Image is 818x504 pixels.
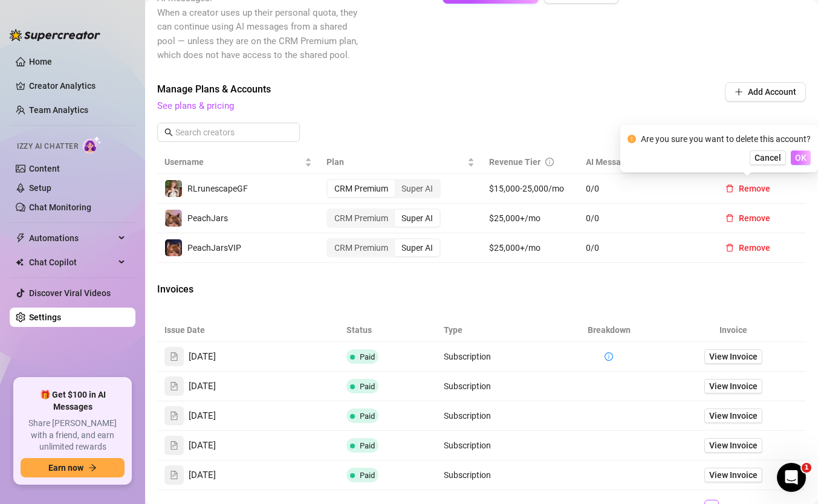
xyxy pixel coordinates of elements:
[360,382,375,391] span: Paid
[21,418,125,453] span: Share [PERSON_NAME] with a friend, and earn unlimited rewards
[586,182,701,195] span: 0 / 0
[482,204,579,233] td: $25,000+/mo
[628,135,636,143] span: exclamation-circle
[170,382,178,390] span: file-text
[29,183,51,193] a: Setup
[725,82,806,102] button: Add Account
[444,411,491,421] span: Subscription
[29,76,126,95] a: Creator Analytics
[187,213,228,223] span: PeachJars
[157,318,339,342] th: Issue Date
[586,212,701,225] span: 0 / 0
[170,471,178,479] span: file-text
[437,318,558,342] th: Type
[29,202,91,212] a: Chat Monitoring
[29,288,111,298] a: Discover Viral Videos
[326,238,441,257] div: segmented control
[88,464,97,472] span: arrow-right
[29,57,52,66] a: Home
[21,389,125,413] span: 🎁 Get $100 in AI Messages
[360,352,375,361] span: Paid
[187,243,241,253] span: PeachJarsVIP
[395,180,440,197] div: Super AI
[755,153,781,163] span: Cancel
[482,233,579,263] td: $25,000+/mo
[16,233,25,243] span: thunderbolt
[704,379,762,393] a: View Invoice
[704,349,762,364] a: View Invoice
[777,463,806,492] iframe: Intercom live chat
[157,82,643,97] span: Manage Plans & Accounts
[725,214,734,222] span: delete
[170,352,178,361] span: file-text
[83,136,102,153] img: AI Chatter
[725,244,734,252] span: delete
[444,381,491,391] span: Subscription
[29,253,115,272] span: Chat Copilot
[739,243,770,253] span: Remove
[319,150,481,174] th: Plan
[444,441,491,450] span: Subscription
[326,179,441,198] div: segmented control
[189,468,216,483] span: [DATE]
[339,318,437,342] th: Status
[444,470,491,480] span: Subscription
[709,409,758,422] span: View Invoice
[802,463,811,473] span: 1
[165,239,182,256] img: PeachJarsVIP
[725,184,734,193] span: delete
[360,471,375,480] span: Paid
[17,141,78,152] span: Izzy AI Chatter
[489,157,540,167] span: Revenue Tier
[579,150,709,174] th: AI Messages
[557,318,660,342] th: Breakdown
[709,439,758,452] span: View Invoice
[328,239,395,256] div: CRM Premium
[326,155,464,169] span: Plan
[586,241,701,254] span: 0 / 0
[444,352,491,361] span: Subscription
[165,210,182,227] img: PeachJars
[709,350,758,363] span: View Invoice
[716,208,780,228] button: Remove
[748,87,796,97] span: Add Account
[791,150,811,165] button: OK
[709,468,758,482] span: View Invoice
[189,350,216,364] span: [DATE]
[360,412,375,421] span: Paid
[482,174,579,204] td: $15,000-25,000/mo
[16,258,24,267] img: Chat Copilot
[189,409,216,424] span: [DATE]
[157,282,360,297] span: Invoices
[545,158,554,166] span: info-circle
[704,409,762,423] a: View Invoice
[326,208,441,228] div: segmented control
[157,100,234,111] a: See plans & pricing
[189,380,216,394] span: [DATE]
[704,468,762,482] a: View Invoice
[48,463,83,473] span: Earn now
[704,438,762,453] a: View Invoice
[395,210,440,227] div: Super AI
[328,180,395,197] div: CRM Premium
[739,213,770,223] span: Remove
[164,155,302,169] span: Username
[660,318,806,342] th: Invoice
[716,179,780,198] button: Remove
[641,132,811,146] div: Are you sure you want to delete this account?
[709,380,758,393] span: View Invoice
[165,180,182,197] img: RLrunescapeGF
[157,150,319,174] th: Username
[29,105,88,115] a: Team Analytics
[175,126,283,139] input: Search creators
[716,238,780,257] button: Remove
[29,164,60,173] a: Content
[739,184,770,193] span: Remove
[395,239,440,256] div: Super AI
[189,439,216,453] span: [DATE]
[170,412,178,420] span: file-text
[10,29,100,41] img: logo-BBDzfeDw.svg
[328,210,395,227] div: CRM Premium
[29,312,61,322] a: Settings
[795,153,807,163] span: OK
